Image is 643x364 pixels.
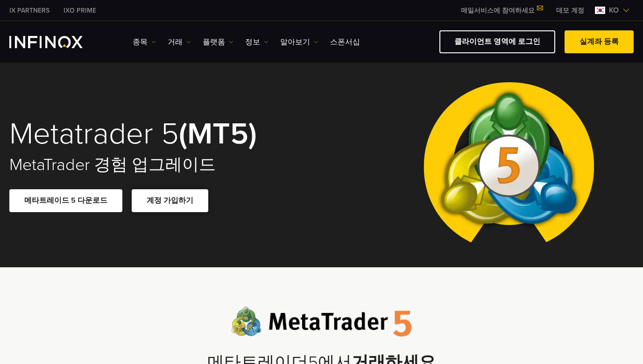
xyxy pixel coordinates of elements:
a: 종목 [133,36,156,48]
img: Meta Trader 5 [416,63,601,267]
a: 메일서비스에 참여하세요 [454,7,549,14]
strong: (MT5) [179,115,257,152]
a: INFINOX MENU [549,6,591,15]
a: INFINOX [2,6,57,15]
a: 거래 [168,36,191,48]
h1: Metatrader 5 [9,118,309,150]
a: 알아보기 [280,36,318,48]
a: INFINOX Logo [9,36,105,48]
a: INFINOX [57,6,103,15]
a: 실계좌 등록 [565,30,634,53]
a: 스폰서십 [330,36,360,48]
span: ko [605,5,622,16]
a: 계정 가입하기 [132,189,208,212]
a: 정보 [245,36,269,48]
img: Meta Trader 5 logo [231,307,412,337]
h2: MetaTrader 경험 업그레이드 [9,155,309,175]
a: 클라이언트 영역에 로그인 [439,30,555,53]
a: 메타트레이드 5 다운로드 [9,189,122,212]
a: 플랫폼 [203,36,233,48]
